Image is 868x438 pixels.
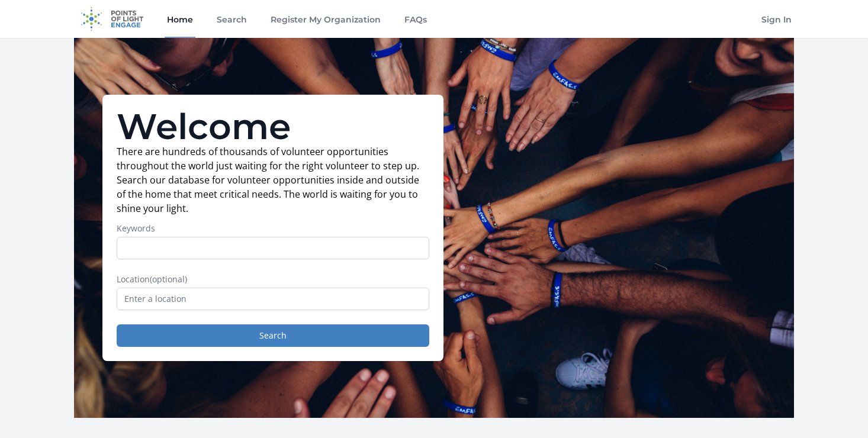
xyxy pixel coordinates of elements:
span: (optional) [150,273,187,285]
h1: Welcome [117,109,429,144]
p: There are hundreds of thousands of volunteer opportunities throughout the world just waiting for ... [117,144,429,215]
label: Keywords [117,223,429,234]
input: Enter a location [117,288,429,310]
button: Search [117,324,429,347]
label: Location [117,273,429,285]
